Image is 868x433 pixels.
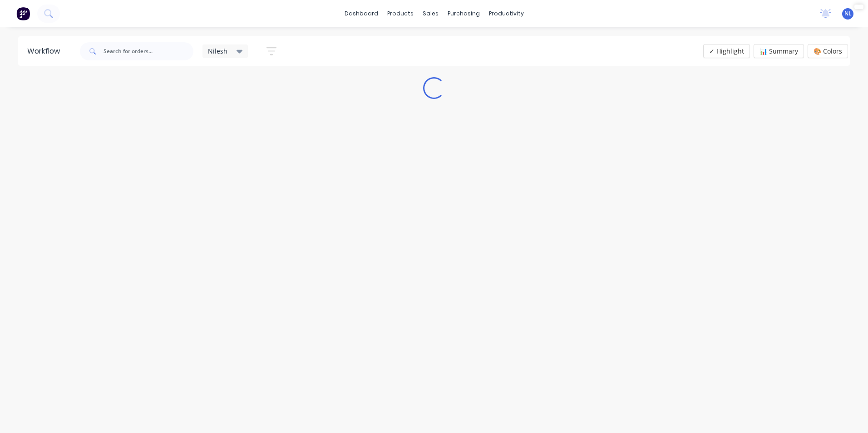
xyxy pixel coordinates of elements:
div: products [383,7,418,20]
div: Workflow [27,46,64,57]
img: Factory [16,7,30,20]
button: 📊 Summary [754,44,804,58]
button: 🎨 Colors [808,44,848,58]
div: sales [418,7,443,20]
input: Search for orders... [104,42,193,60]
button: ✓ Highlight [703,44,750,58]
span: Nilesh [208,46,227,56]
span: NL [844,10,852,18]
a: dashboard [340,7,383,20]
div: purchasing [443,7,484,20]
div: productivity [484,7,528,20]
